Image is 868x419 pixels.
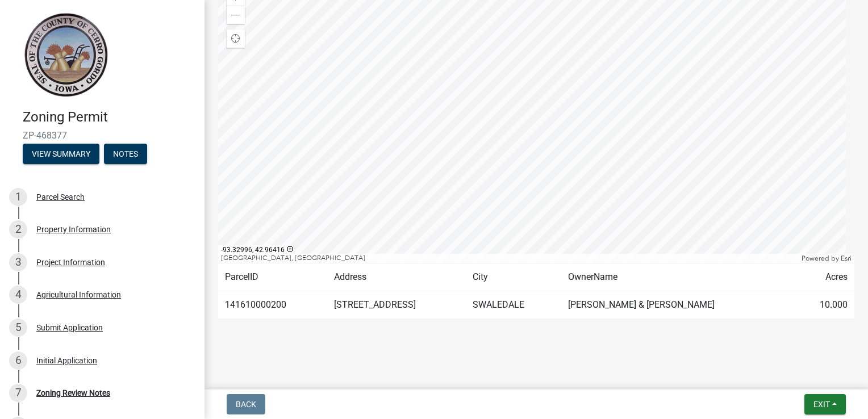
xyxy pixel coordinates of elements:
div: 1 [9,188,27,206]
button: Notes [104,144,147,164]
div: Submit Application [36,324,103,332]
span: ZP-468377 [23,130,182,141]
button: View Summary [23,144,99,164]
div: Agricultural Information [36,291,121,299]
td: City [466,263,561,291]
div: 3 [9,253,27,271]
div: Property Information [36,225,111,233]
div: 6 [9,351,27,370]
img: Cerro Gordo County, Iowa [23,12,108,97]
td: OwnerName [561,263,794,291]
div: 4 [9,286,27,304]
td: [PERSON_NAME] & [PERSON_NAME] [561,291,794,319]
div: Parcel Search [36,193,85,201]
div: 2 [9,220,27,238]
button: Exit [804,394,846,414]
button: Back [227,394,265,414]
div: 7 [9,384,27,402]
span: Exit [813,400,830,409]
td: SWALEDALE [466,291,561,319]
td: Address [327,263,466,291]
h4: Zoning Permit [23,109,195,125]
td: Acres [794,263,854,291]
div: Initial Application [36,357,97,364]
td: 141610000200 [218,291,327,319]
td: ParcelID [218,263,327,291]
wm-modal-confirm: Summary [23,150,99,159]
a: Esri [841,254,852,262]
div: Zoom out [227,6,245,24]
wm-modal-confirm: Notes [104,150,147,159]
div: 5 [9,319,27,337]
div: Powered by [799,254,854,263]
span: Back [236,400,256,409]
td: 10.000 [794,291,854,319]
div: [GEOGRAPHIC_DATA], [GEOGRAPHIC_DATA] [218,254,799,263]
div: Find my location [227,30,245,48]
div: Project Information [36,258,105,266]
div: Zoning Review Notes [36,389,110,397]
td: [STREET_ADDRESS] [327,291,466,319]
